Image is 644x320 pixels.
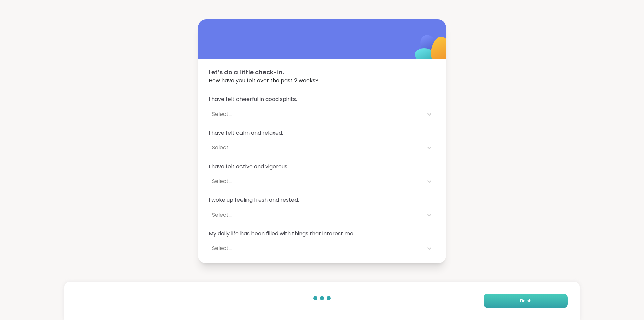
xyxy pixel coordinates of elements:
[209,95,435,103] span: I have felt cheerful in good spirits.
[209,77,435,85] span: How have you felt over the past 2 weeks?
[209,67,435,77] span: Let’s do a little check-in.
[212,211,420,219] div: Select...
[484,294,568,308] button: Finish
[212,177,420,185] div: Select...
[399,17,466,84] img: ShareWell Logomark
[209,196,435,204] span: I woke up feeling fresh and rested.
[212,244,420,253] div: Select...
[209,129,435,137] span: I have felt calm and relaxed.
[209,163,435,171] span: I have felt active and vigorous.
[209,230,435,238] span: My daily life has been filled with things that interest me.
[520,298,532,304] span: Finish
[212,144,420,152] div: Select...
[212,110,420,118] div: Select...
